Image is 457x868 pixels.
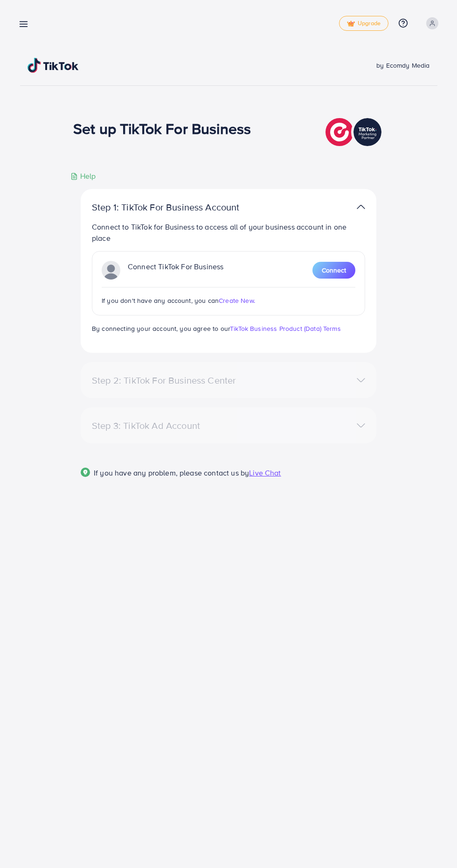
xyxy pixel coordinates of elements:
[347,21,355,27] img: tick
[92,323,365,334] p: By connecting your account, you agree to our
[312,262,355,279] button: Connect
[219,296,255,305] span: Create New.
[347,20,381,27] span: Upgrade
[230,324,341,333] a: TikTok Business Product (Data) Terms
[376,61,429,70] span: by Ecomdy Media
[81,468,90,477] img: Popup guide
[70,171,96,182] div: Help
[249,468,281,478] span: Live Chat
[128,261,223,280] p: Connect TikTok For Business
[102,296,219,305] span: If you don't have any account, you can
[322,266,346,275] span: Connect
[94,468,249,478] span: If you have any problem, please contact us by
[339,16,388,31] a: tickUpgrade
[73,119,251,137] h1: Set up TikTok For Business
[357,200,365,214] img: TikTok partner
[92,202,269,213] p: Step 1: TikTok For Business Account
[92,221,365,244] p: Connect to TikTok for Business to access all of your business account in one place
[28,58,79,73] img: TikTok
[102,261,120,280] img: TikTok partner
[325,116,384,148] img: TikTok partner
